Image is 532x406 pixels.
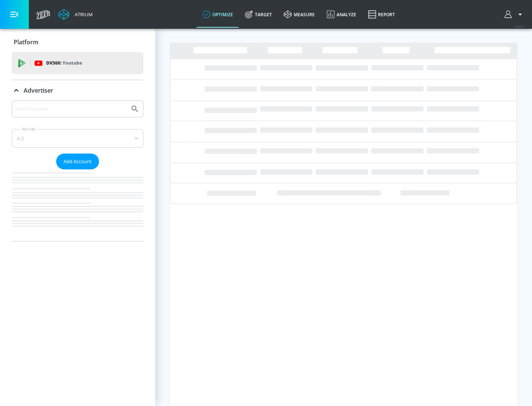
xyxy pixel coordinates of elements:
div: Atrium [72,11,93,18]
a: Target [239,1,278,28]
div: DV360: Youtube [12,52,143,74]
a: Atrium [58,9,93,20]
p: Youtube [62,59,82,67]
p: Advertiser [24,86,53,94]
a: Report [362,1,401,28]
a: Analyze [321,1,362,28]
span: Add Account [64,157,92,166]
p: Platform [14,38,38,46]
label: Sort By [21,127,37,131]
div: Advertiser [12,100,143,241]
input: Search by name [15,104,127,114]
a: measure [278,1,321,28]
div: A-Z [12,129,143,148]
a: optimize [197,1,239,28]
nav: list of Advertiser [12,169,143,241]
div: Platform [12,32,143,52]
button: Add Account [56,154,99,169]
div: Advertiser [12,80,143,101]
p: DV360: [46,59,82,67]
span: v 4.24.0 [514,24,525,28]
